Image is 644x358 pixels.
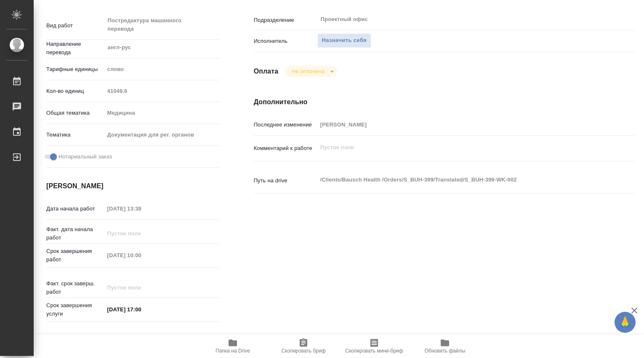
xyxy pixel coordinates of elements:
[268,334,339,358] button: Скопировать бриф
[197,334,268,358] button: Папка на Drive
[46,247,104,264] p: Срок завершения работ
[254,176,317,185] p: Путь на drive
[104,106,220,120] div: Медицина
[104,227,178,240] input: Пустое поле
[46,21,104,30] p: Вид работ
[339,334,410,358] button: Скопировать мини-бриф
[46,40,104,57] p: Направление перевода
[317,33,371,48] button: Назначить себя
[59,153,112,161] span: Нотариальный заказ
[46,131,104,139] p: Тематика
[289,68,327,75] button: Не оплачена
[254,37,317,45] p: Исполнитель
[254,121,317,129] p: Последнее изменение
[104,303,178,316] input: ✎ Введи что-нибудь
[46,181,220,191] h4: [PERSON_NAME]
[317,118,603,131] input: Пустое поле
[410,334,480,358] button: Обновить файлы
[104,85,220,97] input: Пустое поле
[46,87,104,95] p: Кол-во единиц
[46,205,104,213] p: Дата начала работ
[46,301,104,318] p: Срок завершения услуги
[104,203,178,215] input: Пустое поле
[254,66,279,76] h4: Оплата
[254,16,317,24] p: Подразделение
[46,109,104,117] p: Общая тематика
[425,348,466,354] span: Обновить файлы
[322,36,367,45] span: Назначить себя
[615,312,636,333] button: 🙏
[104,249,178,261] input: Пустое поле
[254,97,635,107] h4: Дополнительно
[104,62,220,76] div: слово
[46,225,104,242] p: Факт. дата начала работ
[345,348,403,354] span: Скопировать мини-бриф
[618,313,632,331] span: 🙏
[104,128,220,142] div: Документация для рег. органов
[46,65,104,74] p: Тарифные единицы
[104,282,178,294] input: Пустое поле
[317,173,603,187] textarea: /Clients/Bausch Health /Orders/S_BUH-399/Translated/S_BUH-399-WK-002
[281,348,325,354] span: Скопировать бриф
[254,144,317,153] p: Комментарий к работе
[46,279,104,296] p: Факт. срок заверш. работ
[285,66,337,77] div: Не оплачена
[216,348,250,354] span: Папка на Drive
